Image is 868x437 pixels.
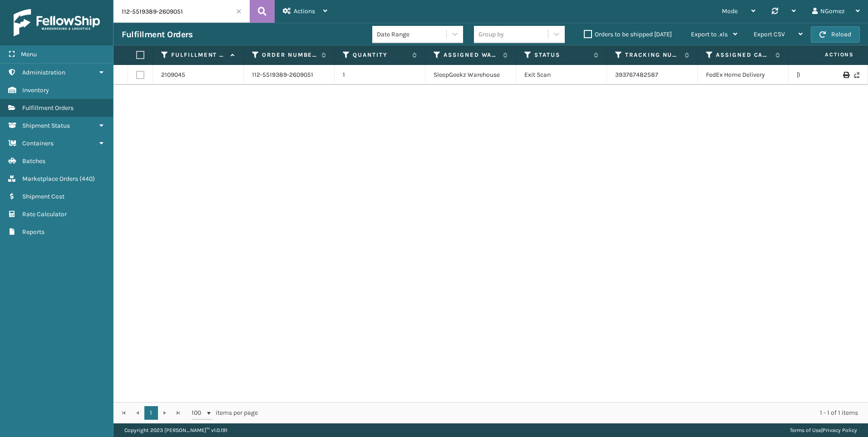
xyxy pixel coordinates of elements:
[516,65,607,85] td: Exit Scan
[843,72,848,78] i: Print Label
[252,70,313,79] a: 112-5519389-2609051
[161,70,185,79] a: 2109045
[22,157,45,165] span: Batches
[716,51,771,59] label: Assigned Carrier Service
[22,122,70,129] span: Shipment Status
[22,104,74,112] span: Fulfillment Orders
[584,30,672,38] label: Orders to be shipped [DATE]
[425,65,516,85] td: SleepGeekz Warehouse
[22,139,54,147] span: Containers
[22,210,67,218] span: Rate Calculator
[79,175,95,183] span: ( 440 )
[171,51,226,59] label: Fulfillment Order Id
[790,423,857,437] div: |
[262,51,317,59] label: Order Number
[691,30,728,38] span: Export to .xls
[823,427,857,433] a: Privacy Policy
[698,65,789,85] td: FedEx Home Delivery
[21,50,37,58] span: Menu
[377,30,447,39] div: Date Range
[796,47,859,62] span: Actions
[122,29,192,40] h3: Fulfillment Orders
[722,7,738,15] span: Mode
[754,30,785,38] span: Export CSV
[811,26,860,43] button: Reload
[478,30,504,39] div: Group by
[790,427,821,433] a: Terms of Use
[534,51,589,59] label: Status
[444,51,498,59] label: Assigned Warehouse
[615,71,658,79] a: 393767482587
[22,69,65,76] span: Administration
[22,228,44,236] span: Reports
[22,86,49,94] span: Inventory
[353,51,408,59] label: Quantity
[271,408,858,417] div: 1 - 1 of 1 items
[192,406,258,420] span: items per page
[14,9,100,36] img: logo
[192,408,205,417] span: 100
[294,7,315,15] span: Actions
[144,406,158,420] a: 1
[854,72,859,78] i: Never Shipped
[22,175,78,183] span: Marketplace Orders
[625,51,680,59] label: Tracking Number
[124,423,227,437] p: Copyright 2023 [PERSON_NAME]™ v 1.0.191
[22,193,64,200] span: Shipment Cost
[335,65,425,85] td: 1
